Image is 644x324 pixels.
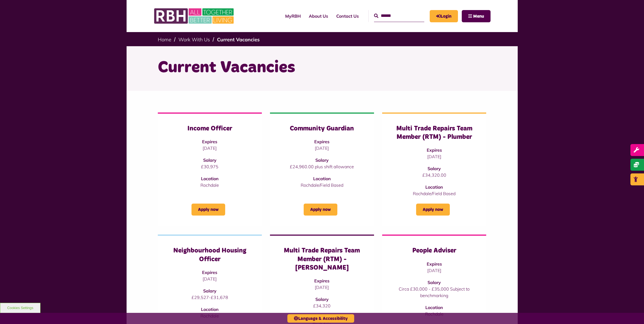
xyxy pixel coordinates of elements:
[315,157,329,163] strong: Salary
[428,166,441,171] strong: Salary
[393,311,475,317] p: Rochdale
[281,284,363,291] p: [DATE]
[169,276,251,282] p: [DATE]
[393,153,475,160] p: [DATE]
[158,57,486,78] h1: Current Vacancies
[191,204,225,216] a: Apply now
[374,10,424,22] input: Search
[281,9,305,23] a: MyRBH
[169,313,251,319] p: Rochdale
[332,9,363,23] a: Contact Us
[281,124,363,133] h3: Community Guardian
[393,247,475,255] h3: People Adviser
[427,261,442,267] strong: Expires
[620,300,644,324] iframe: Netcall Web Assistant for live chat
[178,36,210,43] a: Work With Us
[427,147,442,153] strong: Expires
[202,270,217,275] strong: Expires
[416,204,450,216] a: Apply now
[314,139,329,144] strong: Expires
[314,278,329,283] strong: Expires
[393,190,475,197] p: Rochdale/Field Based
[281,163,363,170] p: £24,960.00 plus shift allowance
[203,157,216,163] strong: Salary
[393,267,475,274] p: [DATE]
[305,9,332,23] a: About Us
[281,303,363,309] p: £34,320
[169,182,251,188] p: Rochdale
[473,14,484,18] span: Menu
[425,305,443,310] strong: Location
[315,297,329,302] strong: Salary
[281,145,363,151] p: [DATE]
[169,163,251,170] p: £30,975
[169,294,251,301] p: £29,527-£31,678
[169,145,251,151] p: [DATE]
[393,172,475,178] p: £34,320.00
[201,176,219,181] strong: Location
[304,204,337,216] a: Apply now
[462,10,491,22] button: Navigation
[203,288,216,294] strong: Salary
[313,176,331,181] strong: Location
[393,124,475,141] h3: Multi Trade Repairs Team Member (RTM) - Plumber
[428,280,441,285] strong: Salary
[393,286,475,299] p: Circa £30,000 - £35,000 Subject to benchmarking
[154,5,235,27] img: RBH
[281,182,363,188] p: Rochdale/Field Based
[281,247,363,272] h3: Multi Trade Repairs Team Member (RTM) - [PERSON_NAME]
[169,247,251,263] h3: Neighbourhood Housing Officer
[287,314,354,323] button: Language & Accessibility
[217,36,260,43] a: Current Vacancies
[201,307,219,312] strong: Location
[425,184,443,190] strong: Location
[430,10,458,22] a: MyRBH
[158,36,171,43] a: Home
[169,124,251,133] h3: Income Officer
[202,139,217,144] strong: Expires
